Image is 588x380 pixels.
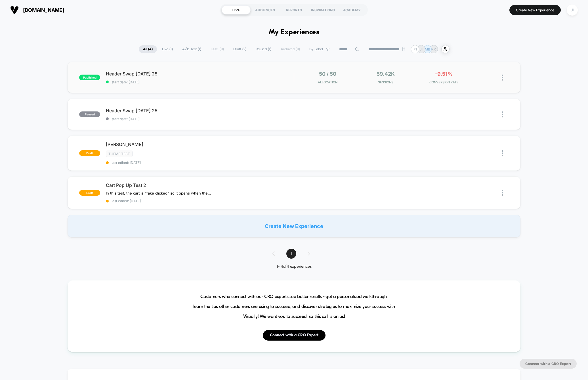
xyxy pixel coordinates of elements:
[10,6,19,14] img: Visually logo
[502,150,503,156] img: close
[4,149,297,154] input: Seek
[280,5,308,14] div: REPORTS
[106,199,294,203] span: last edited: [DATE]
[219,158,232,164] div: Current time
[308,5,337,14] div: INSPIRATIONS
[318,80,337,84] span: Allocation
[68,215,520,237] div: Create New Experience
[251,45,276,53] span: Paused ( 1 )
[106,108,294,113] span: Header Swap [DATE] 25
[106,80,294,84] span: start date: [DATE]
[106,71,294,77] span: Header Swap [DATE] 25
[435,71,453,77] span: -9.51%
[358,80,413,84] span: Sessions
[158,45,177,53] span: Live ( 1 )
[425,47,430,51] p: MB
[106,117,294,121] span: start date: [DATE]
[193,292,395,322] span: Customers who connect with our CRO experts see better results - get a personalized walkthrough, l...
[402,47,405,51] img: end
[106,151,133,157] span: Theme Test
[269,28,320,37] h1: My Experiences
[139,45,157,53] span: All ( 4 )
[259,159,276,164] input: Volume
[79,75,100,80] span: published
[420,47,423,51] p: JI
[377,71,395,77] span: 59.42k
[502,111,503,117] img: close
[411,45,419,53] div: + 1
[267,264,322,269] div: 1 - 4 of 4 experiences
[9,5,66,14] button: [DOMAIN_NAME]
[509,5,561,15] button: Create New Experience
[106,142,294,147] span: [PERSON_NAME]
[79,190,100,196] span: draft
[143,77,157,91] button: Play, NEW DEMO 2025-VEED.mp4
[520,359,577,369] button: Connect with a CRO Expert
[309,47,323,51] span: By Label
[337,5,366,14] div: ACADEMY
[178,45,205,53] span: A/B Test ( 1 )
[567,5,578,16] div: JI
[502,190,503,196] img: close
[79,150,100,156] span: draft
[106,191,211,195] span: In this test, the cart is "fake clicked" so it opens when the page is loaded and customer has ite...
[416,80,472,84] span: CONVERSION RATE
[79,111,100,117] span: paused
[565,4,579,16] button: JI
[286,249,296,259] span: 1
[251,5,280,14] div: AUDIENCES
[263,330,325,341] button: Connect with a CRO Expert
[106,161,294,165] span: last edited: [DATE]
[106,182,294,188] span: Cart Pop Up Test 2
[222,5,251,14] div: LIVE
[23,7,64,13] span: [DOMAIN_NAME]
[3,157,12,166] button: Play, NEW DEMO 2025-VEED.mp4
[319,71,336,77] span: 50 / 50
[229,45,251,53] span: Draft ( 2 )
[502,75,503,81] img: close
[431,47,436,51] p: RR
[233,158,248,164] div: Duration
